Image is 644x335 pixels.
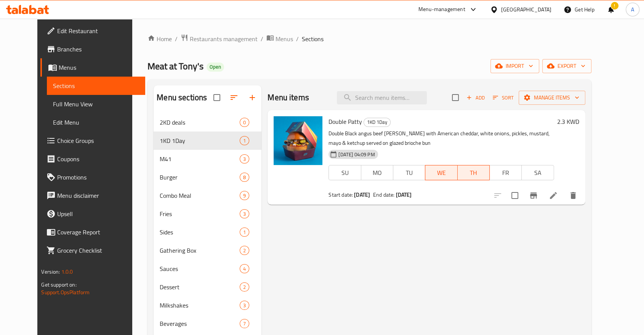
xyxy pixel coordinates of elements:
button: Sort [491,92,516,104]
div: items [240,136,249,145]
span: 1.0.0 [61,267,73,277]
div: Dessert2 [154,278,261,296]
a: Sections [47,77,145,95]
img: Double Patty [274,116,322,165]
span: Start date: [328,190,353,200]
span: 1 [240,137,249,144]
a: Menus [266,34,293,44]
div: items [240,173,249,182]
span: Sides [160,228,240,237]
button: SA [521,165,554,180]
input: search [337,91,427,104]
span: Choice Groups [57,136,139,145]
li: / [261,34,263,43]
button: SU [328,165,361,180]
div: Sauces4 [154,260,261,278]
div: Fries [160,209,240,218]
a: Coverage Report [40,223,145,241]
div: Burger8 [154,168,261,186]
button: Manage items [519,91,585,105]
span: A [631,5,634,14]
span: Sort [493,93,514,102]
span: Manage items [525,93,579,103]
span: Sections [53,81,139,90]
button: FR [489,165,522,180]
span: Add item [463,92,488,104]
span: End date: [373,190,394,200]
span: Combo Meal [160,191,240,200]
div: Sides1 [154,223,261,241]
a: Home [147,34,172,43]
span: Milkshakes [160,301,240,310]
span: 7 [240,320,249,327]
span: Sauces [160,264,240,273]
li: / [175,34,178,43]
span: Get support on: [41,280,76,290]
span: 1KD 1Day [160,136,240,145]
div: Fries3 [154,205,261,223]
a: Edit Menu [47,113,145,131]
div: items [240,118,249,127]
button: delete [564,186,582,205]
span: 2KD deals [160,118,240,127]
div: items [240,209,249,218]
div: Dessert [160,282,240,292]
span: Menus [276,34,293,43]
button: Add [463,92,488,104]
span: 2 [240,247,249,254]
span: 3 [240,155,249,163]
span: Open [207,64,224,70]
a: Menu disclaimer [40,186,145,205]
div: Menu-management [418,5,465,14]
span: Select all sections [209,90,225,106]
span: 4 [240,265,249,272]
span: Sort items [488,92,519,104]
a: Coupons [40,150,145,168]
a: Branches [40,40,145,58]
div: 2KD deals0 [154,113,261,131]
span: Gathering Box [160,246,240,255]
span: export [548,61,585,71]
button: TH [458,165,490,180]
span: Burger [160,173,240,182]
b: [DATE] [354,190,370,200]
span: Meat at Tony's [147,58,203,75]
div: items [240,264,249,273]
a: Restaurants management [181,34,258,44]
span: Grocery Checklist [57,246,139,255]
h2: Menu sections [157,92,207,103]
span: Sort sections [225,88,243,107]
button: WE [425,165,457,180]
a: Full Menu View [47,95,145,113]
span: Promotions [57,173,139,182]
div: Combo Meal9 [154,186,261,205]
span: TU [396,167,422,178]
div: Milkshakes3 [154,296,261,314]
span: MO [364,167,390,178]
span: Menus [59,63,139,72]
span: 1KD 1Day [364,118,390,127]
a: Promotions [40,168,145,186]
span: Edit Restaurant [57,26,139,35]
span: Branches [57,45,139,54]
span: 0 [240,119,249,126]
div: items [240,319,249,328]
div: Gathering Box2 [154,241,261,260]
span: WE [428,167,454,178]
span: 2 [240,284,249,291]
span: Add [465,93,486,102]
button: export [542,59,591,73]
span: Select section [447,90,463,106]
span: 3 [240,210,249,218]
span: M41 [160,154,240,163]
span: Coupons [57,154,139,163]
span: TH [461,167,487,178]
div: M413 [154,150,261,168]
